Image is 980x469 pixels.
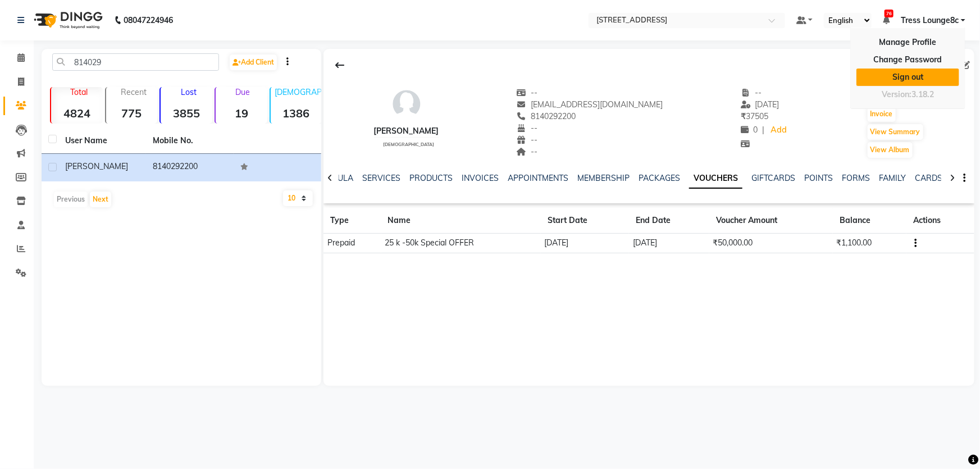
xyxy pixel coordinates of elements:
div: Version:3.18.2 [856,86,959,103]
span: -- [517,147,538,157]
a: Sign out [856,69,959,86]
a: Manage Profile [856,34,959,51]
a: FAMILY [879,173,906,183]
td: 25 k -50k Special OFFER [381,234,541,253]
a: MEMBERSHIP [577,173,630,183]
span: 76 [885,10,894,17]
span: [PERSON_NAME] [65,161,128,171]
th: Type [323,208,381,234]
th: Mobile No. [146,128,234,154]
td: [DATE] [541,234,629,253]
a: GIFTCARDS [751,173,795,183]
a: INVOICES [462,173,499,183]
strong: 19 [216,106,267,120]
p: Recent [111,87,158,97]
strong: 775 [106,106,158,120]
input: Search by Name/Mobile/Email/Code [52,53,219,71]
a: PRODUCTS [409,173,453,183]
p: Total [56,87,103,97]
span: Tress Lounge8c [901,15,959,26]
td: [DATE] [629,234,709,253]
span: -- [517,88,538,98]
a: CARDS [915,173,942,183]
td: Prepaid [323,234,381,253]
a: 76 [883,15,890,25]
span: [DATE] [741,99,780,110]
th: Balance [833,208,906,234]
th: User Name [58,128,146,154]
span: ₹ [741,111,746,121]
th: Voucher Amount [709,208,833,234]
img: logo [29,4,106,36]
td: ₹1,100.00 [833,234,906,253]
a: PACKAGES [639,173,680,183]
td: ₹50,000.00 [709,234,833,253]
p: Lost [165,87,212,97]
span: -- [517,135,538,145]
div: Back to Client [328,54,352,76]
th: Name [381,208,541,234]
span: 37505 [741,111,768,121]
div: [PERSON_NAME] [374,125,439,137]
span: 8140292200 [517,111,576,121]
th: Start Date [541,208,629,234]
a: APPOINTMENTS [508,173,568,183]
span: -- [517,123,538,133]
p: [DEMOGRAPHIC_DATA] [275,87,322,97]
th: Actions [906,208,974,234]
p: Due [218,87,267,97]
a: Add [769,122,788,138]
b: 08047224946 [124,4,173,36]
strong: 1386 [271,106,322,120]
img: avatar [390,87,423,121]
a: Change Password [856,51,959,69]
a: SERVICES [362,173,400,183]
span: [DEMOGRAPHIC_DATA] [383,142,434,147]
strong: 3855 [161,106,212,120]
button: View Summary [868,124,923,140]
button: Invoice [868,106,896,122]
button: View Album [868,142,913,158]
span: -- [741,88,762,98]
td: 8140292200 [146,154,234,181]
span: 0 [741,125,758,135]
button: Next [90,192,111,207]
a: Add Client [230,54,277,70]
span: | [762,124,764,136]
a: POINTS [804,173,833,183]
strong: 4824 [51,106,103,120]
a: FORMS [842,173,870,183]
a: VOUCHERS [689,169,742,189]
th: End Date [629,208,709,234]
span: [EMAIL_ADDRESS][DOMAIN_NAME] [517,99,663,110]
